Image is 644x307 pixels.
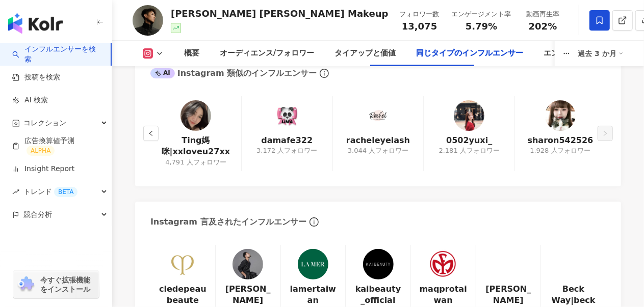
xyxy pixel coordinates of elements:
a: racheleyelash [346,135,410,146]
a: lamertaiwan [289,284,338,306]
a: 広告換算値予測ALPHA [12,136,104,156]
div: フォロワー数 [400,9,440,19]
img: KOL Avatar [181,100,211,131]
a: KOL Avatar [181,100,211,135]
img: KOL Avatar [558,249,589,280]
div: タイアップと価値 [334,47,396,60]
div: BETA [54,187,78,197]
span: info-circle [318,67,330,79]
a: AI 検索 [12,95,48,105]
a: maqprotaiwan [419,284,468,306]
div: Instagram 類似のインフルエンサー [150,68,317,79]
a: Ting媽咪|xxloveu27xx [159,135,233,158]
span: rise [12,188,19,196]
div: 概要 [184,47,199,60]
div: エンゲージメント率 [452,9,511,19]
img: KOL Avatar [428,249,458,280]
a: KOL Avatar [363,249,394,284]
span: トレンド [23,180,78,203]
a: KOL Avatar [363,100,394,135]
button: right [598,126,613,141]
div: Instagram 言及されたインフルエンサー [150,216,306,228]
a: cledepeaubeaute [159,284,207,306]
a: KOL Avatar [493,249,524,284]
span: info-circle [308,216,320,228]
a: searchインフルエンサーを検索 [12,44,102,64]
img: chrome extension [16,276,36,293]
a: chrome extension今すぐ拡張機能をインストール [13,271,99,298]
a: Insight Report [12,164,74,174]
a: KOL Avatar [428,249,458,284]
span: 競合分析 [23,203,52,226]
div: AI [150,68,175,78]
a: KOL Avatar [545,100,576,135]
span: 202% [529,21,557,32]
img: KOL Avatar [272,100,302,131]
div: エンゲージメント分析 [544,47,620,60]
a: KOL Avatar [558,249,589,284]
img: KOL Avatar [493,249,524,280]
img: KOL Avatar [298,249,328,280]
div: オーディエンス/フォロワー [220,47,314,60]
div: 4,791 人フォロワー [165,158,226,167]
img: KOL Avatar [233,249,263,280]
span: コレクション [23,111,66,134]
img: KOL Avatar [545,100,576,131]
div: 同じタイプのインフルエンサー [416,47,523,60]
div: 動画再生率 [524,9,562,19]
a: KOL Avatar [454,100,484,135]
img: KOL Avatar [167,249,198,280]
a: kaibeauty_official [354,284,402,306]
span: 今すぐ拡張機能をインストール [40,275,96,294]
a: sharon542526 [528,135,594,146]
span: 13,075 [402,21,437,32]
a: damafe322 [261,135,313,146]
img: KOL Avatar [133,5,163,36]
a: 0502yuxi_ [446,135,492,146]
span: 5.79% [466,21,497,32]
a: KOL Avatar [167,249,198,284]
div: 1,928 人フォロワー [530,146,590,155]
div: [PERSON_NAME] [PERSON_NAME] Makeup [171,7,389,20]
div: 3,172 人フォロワー [256,146,317,155]
img: KOL Avatar [363,249,394,280]
button: left [143,126,159,141]
a: KOL Avatar [298,249,328,284]
img: logo [8,13,63,34]
div: 3,044 人フォロワー [348,146,408,155]
img: KOL Avatar [363,100,394,131]
a: 投稿を検索 [12,72,60,82]
span: left [148,130,154,136]
a: KOL Avatar [272,100,302,135]
div: 2,181 人フォロワー [439,146,500,155]
a: KOL Avatar [233,249,263,284]
div: 過去 3 か月 [578,45,624,62]
img: KOL Avatar [454,100,484,131]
